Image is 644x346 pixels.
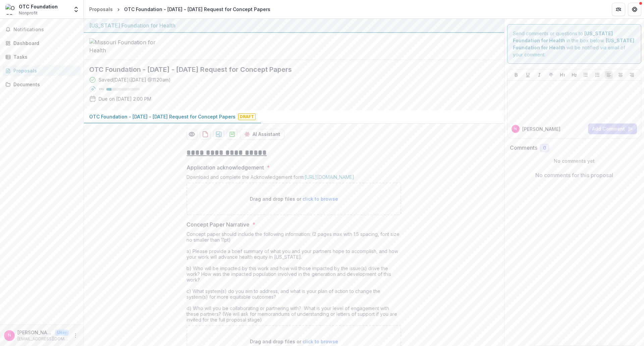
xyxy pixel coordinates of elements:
div: Send comments or questions to in the box below. will be notified via email of your comment. [507,24,642,64]
nav: breadcrumb [87,4,273,14]
button: Open entity switcher [71,3,81,16]
button: Add Comment [588,123,637,134]
a: Documents [3,79,81,90]
p: Concept Paper Narrative [186,220,250,229]
h2: Comments [510,145,537,151]
button: Align Center [616,71,625,79]
div: Nathan [8,333,11,338]
button: Align Left [605,71,613,79]
span: click to browse [303,339,338,344]
img: Missouri Foundation for Health [89,38,156,54]
a: Dashboard [3,38,81,49]
button: Heading 2 [570,71,578,79]
div: Tasks [13,53,75,60]
div: Proposals [13,67,75,74]
p: Application acknowledgement [186,163,264,171]
button: download-proposal [200,129,211,140]
button: Bold [512,71,520,79]
button: More [71,332,79,340]
a: Proposals [87,4,115,14]
span: click to browse [303,196,338,202]
p: No comments for this proposal [535,171,613,179]
a: Proposals [3,65,81,76]
p: Due on [DATE] 2:00 PM [99,95,151,102]
div: Documents [13,81,75,88]
div: OTC Foundation [19,3,58,10]
span: 0 [543,145,546,151]
div: [US_STATE] Foundation for Health [89,21,499,30]
span: Notifications [13,27,78,33]
button: Preview 1eeb91f2-07d0-4cba-9207-b6f4f76470f9-0.pdf [186,129,197,140]
button: Heading 1 [558,71,567,79]
p: [PERSON_NAME] [522,126,560,133]
span: Draft [238,113,256,120]
div: Dashboard [13,40,75,47]
button: Partners [612,3,625,16]
button: Italicize [535,71,543,79]
img: OTC Foundation [5,4,16,15]
div: OTC Foundation - [DATE] - [DATE] Request for Concept Papers [124,6,270,13]
p: Drag and drop files or [250,195,338,202]
div: Nathan [514,127,517,131]
button: Strike [547,71,555,79]
p: OTC Foundation - [DATE] - [DATE] Request for Concept Papers [89,113,235,120]
button: Get Help [628,3,641,16]
a: Tasks [3,51,81,62]
button: AI Assistant [240,129,284,140]
button: Notifications [3,24,81,35]
span: Nonprofit [19,10,38,16]
p: [PERSON_NAME] [17,329,52,336]
p: Drag and drop files or [250,338,338,345]
button: Bullet List [582,71,590,79]
h2: OTC Foundation - [DATE] - [DATE] Request for Concept Papers [89,65,488,73]
button: Ordered List [593,71,601,79]
a: [URL][DOMAIN_NAME] [305,174,354,180]
p: No comments yet [510,157,639,164]
p: User [55,330,69,336]
p: 15 % [99,87,104,92]
button: download-proposal [227,129,237,140]
div: Proposals [89,6,113,13]
div: Download and complete the Acknowledgement form: [186,174,401,183]
p: [EMAIL_ADDRESS][DOMAIN_NAME] [17,336,69,342]
div: Saved [DATE] ( [DATE] @ 11:20am ) [99,76,171,83]
button: download-proposal [213,129,224,140]
button: Underline [524,71,532,79]
button: Align Right [628,71,636,79]
div: Concept paper should include the following information: (2 pages max with 1.5 spacing, font size ... [186,231,401,325]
